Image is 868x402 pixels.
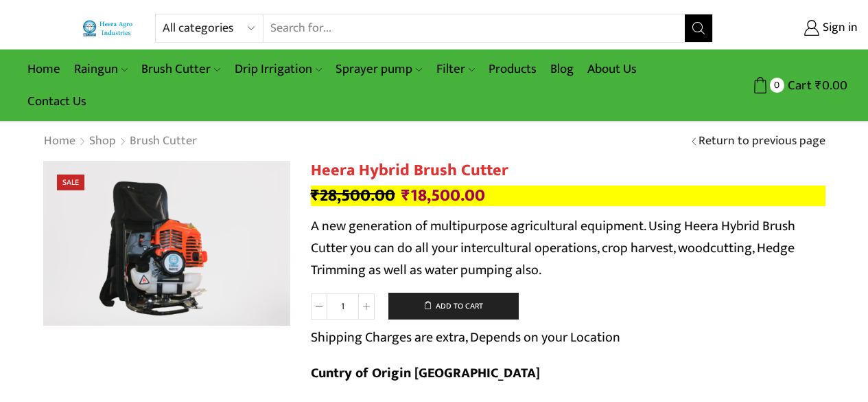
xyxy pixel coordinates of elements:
span: ₹ [401,181,410,210]
a: Home [43,133,76,150]
h1: Heera Hybrid Brush Cutter [311,161,825,181]
a: Contact Us [21,85,93,118]
a: Filter [430,53,482,85]
a: Return to previous page [699,133,825,150]
bdi: 0.00 [815,75,847,96]
a: Home [21,53,67,85]
a: Products [482,53,543,85]
b: Cuntry of Origin [GEOGRAPHIC_DATA] [311,361,540,385]
a: Brush Cutter [129,133,198,150]
bdi: 28,500.00 [311,181,395,210]
img: Heera Brush Cutter [43,161,290,326]
span: Sale [57,175,84,190]
a: Sign in [734,16,858,41]
bdi: 18,500.00 [401,181,485,210]
a: About Us [580,53,644,85]
button: Add to cart [388,293,519,320]
a: 0 Cart ₹0.00 [727,73,847,98]
a: Drip Irrigation [228,53,329,85]
button: Search button [685,14,712,42]
span: 0 [770,78,784,92]
a: Sprayer pump [329,53,429,85]
span: ₹ [311,181,320,210]
p: A new generation of multipurpose agricultural equipment. Using Heera Hybrid Brush Cutter you can ... [311,215,825,281]
span: Sign in [819,19,858,37]
p: Shipping Charges are extra, Depends on your Location [311,326,620,348]
a: Brush Cutter [134,53,227,85]
nav: Breadcrumb [43,133,198,150]
div: 1 / 10 [43,161,290,326]
input: Product quantity [327,293,358,320]
a: Raingun [67,53,134,85]
a: Shop [89,133,117,150]
a: Blog [543,53,580,85]
input: Search for... [263,14,685,42]
span: ₹ [815,75,822,96]
span: Cart [784,76,812,95]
